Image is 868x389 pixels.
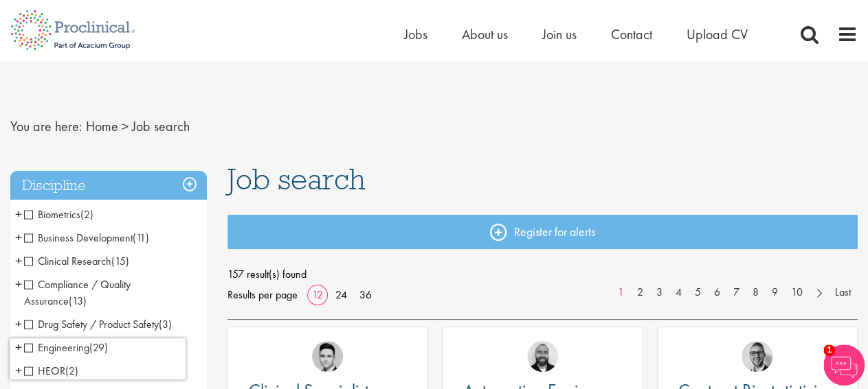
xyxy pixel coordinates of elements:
span: Results per page [227,285,298,305]
a: 3 [649,285,669,300]
img: Chatbot [823,344,865,386]
a: breadcrumb link [86,117,118,135]
a: About us [462,25,508,43]
span: Drug Safety / Product Safety [24,317,159,331]
a: Contact [611,25,652,43]
span: + [15,227,22,248]
img: Jordan Kiely [527,341,558,372]
a: Register for alerts [227,215,858,249]
span: Job search [227,161,366,198]
span: (13) [69,294,87,308]
img: Connor Lynes [312,341,343,372]
a: 7 [726,285,746,300]
a: Jobs [404,25,427,43]
a: 10 [784,285,810,300]
span: + [15,314,22,334]
a: Upload CV [687,25,748,43]
a: 5 [688,285,708,300]
span: Drug Safety / Product Safety [24,317,172,331]
a: Last [828,285,858,300]
a: 12 [307,287,328,302]
a: Join us [542,25,577,43]
span: > [122,117,129,135]
span: + [15,204,22,224]
span: Business Development [24,231,149,245]
a: 2 [630,285,650,300]
span: Business Development [24,231,133,245]
span: + [15,250,22,271]
span: Biometrics [24,207,80,222]
iframe: reCAPTCHA [10,338,186,379]
span: Clinical Research [24,254,129,268]
span: Biometrics [24,207,93,222]
span: 1 [823,344,835,356]
a: 4 [669,285,689,300]
a: 36 [355,287,377,302]
a: 8 [746,285,766,300]
span: (2) [80,207,93,222]
span: Compliance / Quality Assurance [24,277,131,308]
a: 24 [331,287,352,302]
span: 157 result(s) found [227,264,858,285]
span: (3) [159,317,172,331]
a: 1 [611,285,631,300]
span: + [15,274,22,294]
a: 9 [765,285,785,300]
a: 6 [707,285,727,300]
h3: Discipline [10,171,207,200]
span: You are here: [10,117,82,135]
span: Clinical Research [24,254,111,268]
span: Job search [132,117,190,135]
span: (11) [133,231,149,245]
span: (15) [111,254,129,268]
span: + [15,337,22,357]
img: George Breen [742,341,772,372]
